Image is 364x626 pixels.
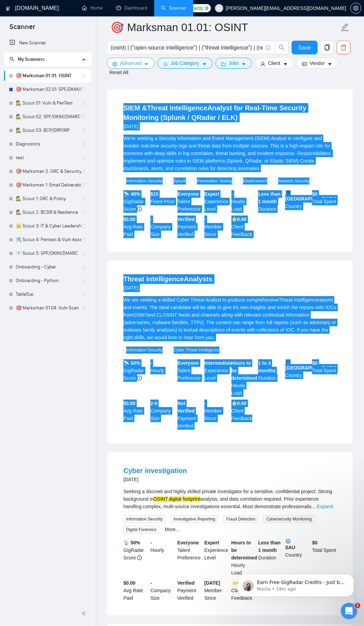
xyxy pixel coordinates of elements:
div: Member Since [203,579,230,602]
a: 🕵️ Scout 2: BCDR & Resilience [16,206,81,219]
a: test [16,151,81,165]
img: 🌐 [286,539,291,544]
b: 📡 50% [123,540,140,545]
div: Client Feedback [230,400,257,430]
div: Company Size [149,579,176,602]
li: 🕵️ Scout 03: BCP/DRP/IRP [4,124,91,137]
span: Splunk [171,177,189,185]
span: Vendor [310,59,325,67]
span: holder [81,264,86,270]
mark: Threat [279,297,293,303]
div: Avg Rate Paid [122,400,149,430]
div: Payment Verified [176,215,203,238]
mark: Intelligence [294,297,318,303]
span: search [10,57,14,61]
span: Penetration Testing [194,177,235,185]
a: Cyber investigation [123,467,187,474]
div: Country [284,359,311,397]
button: folderJobscaret-down [215,58,252,69]
div: Payment Verified [176,579,203,602]
span: caret-down [283,61,288,67]
span: search [275,44,288,51]
div: Seeking a discreet and highly skilled private investigator for a sensitive, confidential project.... [123,488,336,510]
b: 📡 50% [123,360,140,366]
span: holder [81,305,86,311]
span: ... [311,504,315,509]
a: Diagnostics [16,137,81,151]
a: TableTop [16,288,81,301]
li: test [4,151,91,165]
button: Save [292,41,318,54]
span: Scanner [4,22,41,36]
span: user [260,61,265,67]
span: copy [321,44,334,51]
div: [DATE] [123,475,187,484]
mark: Threat [123,275,144,283]
span: holder [81,196,86,201]
span: Information Security [123,515,165,523]
a: 👑 Scout 3: IT & Cyber Leadership [16,219,81,233]
li: 🕵️ Scout 02: SPF/DKIM/DMARC [4,110,91,124]
div: Talent Preference [176,539,203,576]
b: ⭐️ 0.00 [231,217,246,222]
span: folder [221,61,226,67]
b: 2-9 [150,401,157,406]
span: Information Security [123,177,165,185]
img: 🇵🇰 [286,190,291,195]
mark: footprint [183,496,200,502]
span: holder [81,114,86,120]
b: - [204,217,206,222]
span: Job Category [171,59,199,67]
div: Fixed-Price [149,190,176,213]
button: delete [337,41,350,54]
div: Talent Preference [176,359,203,397]
a: Onboarding - Python [16,274,81,288]
div: Experience Level [203,359,230,397]
b: Less than 1 month [258,191,280,204]
b: - [204,401,206,406]
b: [GEOGRAPHIC_DATA] [285,359,336,371]
span: info-circle [266,45,270,50]
b: Hours to be determined [231,360,257,381]
iframe: Intercom live chat [341,603,357,619]
b: Everyone [177,540,199,545]
button: userClientcaret-down [255,58,294,69]
a: 🎯 Marksman 01.04: Vuln Scan [16,301,81,315]
a: Threat IntelligenceAnalysts [123,275,212,283]
a: homeHome [82,5,103,11]
b: $0.00 [123,401,135,406]
div: Total Spent [311,539,338,576]
span: holder [81,223,86,229]
div: GigRadar Score [122,539,149,576]
b: Verified [177,217,195,222]
span: Cyber Threat Intelligence [171,346,222,354]
div: Duration [257,359,284,397]
b: - [150,580,152,586]
span: holder [81,251,86,256]
li: 👑 Scout 3: IT & Cyber Leadership [4,219,91,233]
div: Experience Level [203,539,230,576]
span: holder [81,237,86,242]
a: 🎯 Marksman 02.01: SPF/DKIM/DMARC [16,83,81,96]
a: More... [165,527,180,532]
li: 🎯 Marksman 2: GRC & Security Audits [4,165,91,178]
span: 1 [355,603,360,608]
b: - [231,191,233,197]
input: Search Freelance Jobs... [111,43,263,52]
button: search [275,41,288,54]
div: Payment Verified [176,400,203,430]
div: Duration [257,190,284,213]
div: Member Since [203,215,230,238]
b: SAU [285,539,309,550]
a: dashboardDashboard [116,5,147,11]
div: Duration [257,539,284,576]
span: Information Security [123,346,165,354]
span: holder [81,73,86,79]
div: Hourly [149,539,176,576]
b: Not Verified [177,401,195,414]
span: holder [81,182,86,188]
div: [DATE] [123,122,336,130]
div: Member Since [203,400,230,430]
div: Client Feedback [230,215,257,238]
